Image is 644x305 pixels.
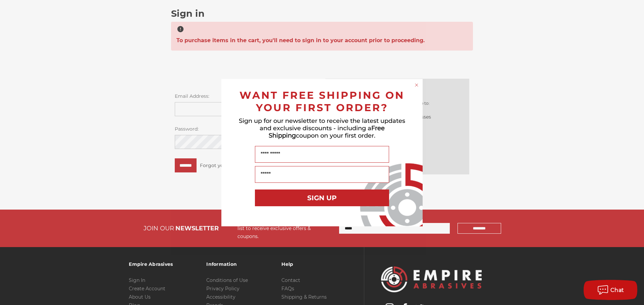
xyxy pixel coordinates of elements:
button: Chat [584,280,637,300]
span: Chat [610,287,624,293]
span: Sign up for our newsletter to receive the latest updates and exclusive discounts - including a co... [239,117,405,139]
button: Close dialog [413,82,420,88]
span: Free Shipping [269,125,385,139]
span: WANT FREE SHIPPING ON YOUR FIRST ORDER? [239,89,405,114]
button: SIGN UP [255,189,389,206]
